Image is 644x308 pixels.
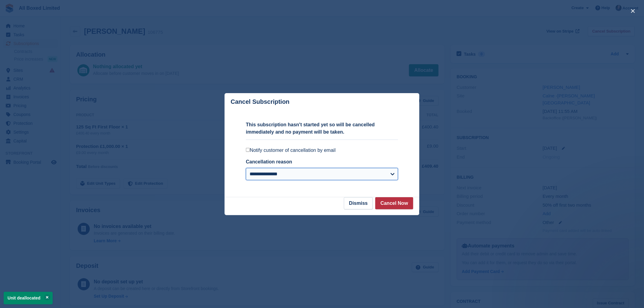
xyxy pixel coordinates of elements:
[231,98,289,105] p: Cancel Subscription
[4,292,53,304] p: Unit deallocated
[246,159,292,164] label: Cancellation reason
[375,197,413,209] button: Cancel Now
[246,147,398,153] label: Notify customer of cancellation by email
[246,121,398,136] p: This subscription hasn't started yet so will be cancelled immediately and no payment will be taken.
[628,6,638,16] button: close
[344,197,373,209] button: Dismiss
[246,148,250,152] input: Notify customer of cancellation by email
